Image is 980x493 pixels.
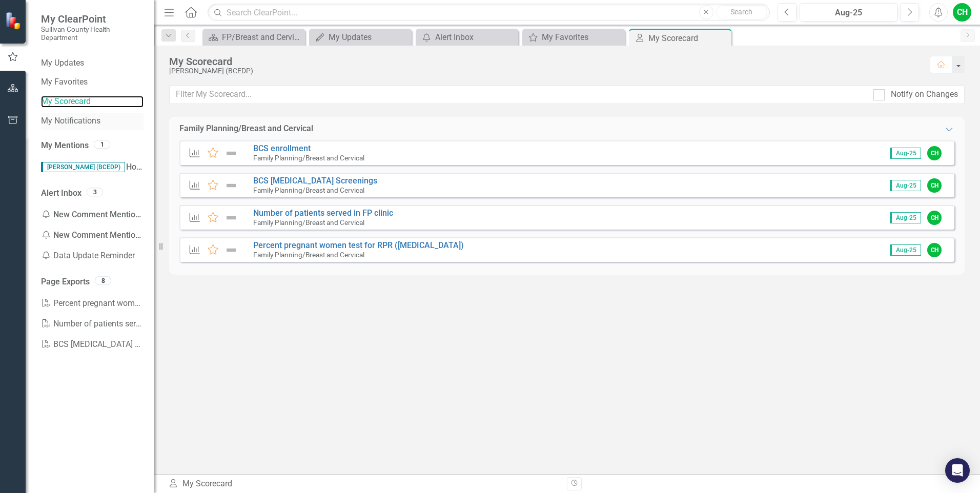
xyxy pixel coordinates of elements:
a: BCS [MEDICAL_DATA] Screenings [253,176,377,186]
div: New Comment Mention: BCS [MEDICAL_DATA] Screenings [41,225,144,245]
small: Family Planning/Breast and Cervical [253,154,364,162]
a: My Updates [312,31,409,44]
a: BCS enrollment [253,143,311,153]
div: My Favorites [542,31,622,44]
span: How's this view? [41,162,186,172]
div: CH [927,178,942,193]
div: 8 [95,276,111,285]
span: Aug-25 [890,212,921,223]
div: Notify on Changes [891,89,958,100]
div: 3 [87,188,103,196]
img: ClearPoint Strategy [5,12,23,30]
button: CH [953,3,971,22]
span: Aug-25 [890,244,921,256]
div: Alert Inbox [435,31,516,44]
div: My Scorecard [648,32,729,45]
a: Percent pregnant women test for RPR ([MEDICAL_DATA]) [253,240,464,250]
a: Alert Inbox [41,188,81,199]
div: New Comment Mention: BCS [MEDICAL_DATA] Screenings [41,204,144,225]
a: BCS [MEDICAL_DATA] Screenings [41,334,144,355]
div: My Updates [329,31,409,44]
div: My Scorecard [168,478,559,490]
a: My Mentions [41,140,89,152]
div: FP/Breast and Cervical Welcome Page [222,31,302,44]
img: Not Defined [224,147,238,159]
button: Aug-25 [800,3,897,22]
a: My Favorites [525,31,622,44]
div: [PERSON_NAME] (BCEDP) [169,67,920,75]
div: Aug-25 [803,7,894,19]
a: My Favorites [41,76,144,88]
small: Sullivan County Health Department [41,25,144,42]
div: CH [927,243,942,257]
span: Aug-25 [890,180,921,191]
span: Search [730,8,752,16]
div: Data Update Reminder [41,245,144,266]
input: Search ClearPoint... [208,4,770,22]
div: My Scorecard [169,56,920,67]
a: My Updates [41,57,144,69]
a: My Notifications [41,115,144,127]
a: Alert Inbox [418,31,516,44]
span: [PERSON_NAME] (BCEDP) [41,162,125,172]
img: Not Defined [224,179,238,192]
div: Family Planning/Breast and Cervical [179,123,313,135]
div: CH [927,211,942,225]
div: CH [927,146,942,160]
a: My Scorecard [41,96,144,108]
a: Number of patients served in FP clinic [253,208,393,218]
span: Aug-25 [890,148,921,159]
input: Filter My Scorecard... [169,85,867,104]
img: Not Defined [224,244,238,256]
small: Family Planning/Breast and Cervical [253,218,364,227]
span: My ClearPoint [41,13,144,25]
img: Not Defined [224,212,238,224]
a: Number of patients served in FP clinic [41,314,144,334]
small: Family Planning/Breast and Cervical [253,186,364,194]
small: Family Planning/Breast and Cervical [253,251,364,259]
a: FP/Breast and Cervical Welcome Page [205,31,302,44]
div: 1 [94,140,110,149]
div: Open Intercom Messenger [945,458,970,483]
button: Search [716,5,767,19]
a: Percent pregnant women test for RPR ([MEDICAL_DATA]) [41,293,144,314]
a: Page Exports [41,276,90,288]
